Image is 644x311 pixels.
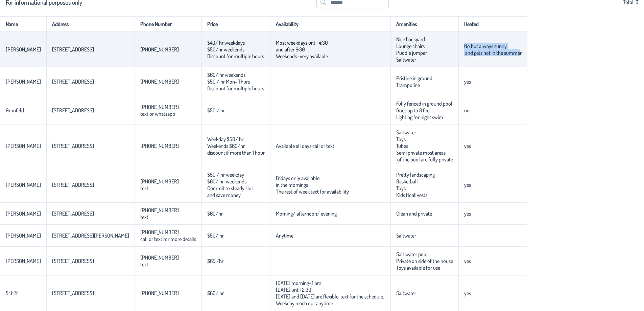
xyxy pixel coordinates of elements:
[464,78,471,85] p-celleditor: yes
[276,232,293,239] p-celleditor: Anytime
[396,251,453,271] p-celleditor: Salt water pool Private on side of the house Toys available for use
[52,290,94,296] p-celleditor: [STREET_ADDRESS]
[6,107,24,114] p-celleditor: Grunfeld
[6,46,41,53] p-celleditor: [PERSON_NAME]
[140,104,179,117] p-celleditor: [PHONE_NUMBER] text or whatsapp
[140,229,196,242] p-celleditor: [PHONE_NUMBER] call or text for more details
[140,254,179,268] p-celleditor: [PHONE_NUMBER] text
[396,171,435,198] p-celleditor: Pretty landscaping Basketball Toys Kids float vests
[207,210,223,217] p-celleditor: $60/hr
[52,181,94,188] p-celleditor: [STREET_ADDRESS]
[276,39,328,60] p-celleditor: Most weekdays until 4:30 and after 6:30 Weekends- very available
[52,46,94,53] p-celleditor: [STREET_ADDRESS]
[396,100,452,120] p-celleditor: Fully fenced in ground pool Goes up to 8 feet Lighting for night swim
[52,142,94,149] p-celleditor: [STREET_ADDRESS]
[464,142,471,149] p-celleditor: yes
[140,78,179,85] p-celleditor: [PHONE_NUMBER]
[396,36,427,63] p-celleditor: Nice backyard Lounge chairs Puddle jumper Saltwater
[135,16,201,32] th: Phone Number
[140,142,179,149] p-celleditor: [PHONE_NUMBER]
[207,136,265,156] p-celleditor: Weekday $50/ hr Weekends $60/hr discount if more than 1 hour
[270,16,390,32] th: Availability
[140,207,179,220] p-celleditor: [PHONE_NUMBER] text
[464,210,471,217] p-celleditor: yes
[52,232,129,239] p-celleditor: [STREET_ADDRESS][PERSON_NAME]
[207,258,223,264] p-celleditor: $65 /hr
[52,210,94,217] p-celleditor: [STREET_ADDRESS]
[390,16,458,32] th: Amenities
[396,210,432,217] p-celleditor: Clean and private
[6,258,41,264] p-celleditor: [PERSON_NAME]
[6,78,41,85] p-celleditor: [PERSON_NAME]
[207,290,224,296] p-celleditor: $60/ hr
[207,107,225,114] p-celleditor: $50 / hr
[140,290,179,296] p-celleditor: [PHONE_NUMBER]
[140,46,179,53] p-celleditor: [PHONE_NUMBER]
[6,142,41,149] p-celleditor: [PERSON_NAME]
[464,107,470,114] p-celleditor: no
[464,290,471,296] p-celleditor: yes
[6,290,18,296] p-celleditor: Schiff
[396,129,453,163] p-celleditor: Saltwater Toys Tubes Semi private most areas of the pool are fully private
[458,16,527,32] th: Heated
[207,232,224,239] p-celleditor: $50/ hr
[6,232,41,239] p-celleditor: [PERSON_NAME]
[276,280,385,307] p-celleditor: [DATE] morning- 1 pm [DATE] until 2:30 [DATE] and [DATE] are flexible text for the schedule. Week...
[396,290,416,296] p-celleditor: Saltwater
[464,181,471,188] p-celleditor: yes
[6,210,41,217] p-celleditor: [PERSON_NAME]
[52,78,94,85] p-celleditor: [STREET_ADDRESS]
[6,181,41,188] p-celleditor: [PERSON_NAME]
[276,175,349,195] p-celleditor: Fridays only available in the mornings The rest of week text for availability
[46,16,135,32] th: Address
[396,75,432,88] p-celleditor: Pristine in ground Trampoline
[52,107,94,114] p-celleditor: [STREET_ADDRESS]
[464,258,471,264] p-celleditor: yes
[207,171,254,198] p-celleditor: $50 / hr weekday $60/ hr weekends Commit to steady slot and save money
[276,142,334,149] p-celleditor: Available all days call or text
[207,39,264,60] p-celleditor: $40/ hr weekdays $50/hr weekends Discount for multiple hours
[464,43,522,56] p-celleditor: No but always sunny and gets hot in the summer
[52,258,94,264] p-celleditor: [STREET_ADDRESS]
[276,210,337,217] p-celleditor: Morning/ afternoon/ evening
[207,71,264,92] p-celleditor: $60/ hr weekends $50 / hr Mon- Thurs Discount for multiple hours
[201,16,270,32] th: Price
[140,178,179,192] p-celleditor: [PHONE_NUMBER] text
[396,232,416,239] p-celleditor: Saltwater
